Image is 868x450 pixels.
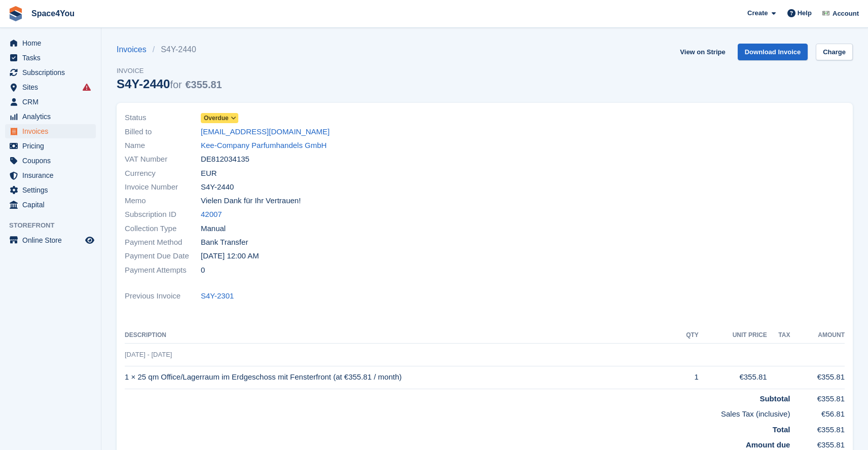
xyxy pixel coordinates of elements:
span: S4Y-2440 [201,181,234,193]
a: menu [5,80,96,94]
strong: Total [773,425,790,434]
span: Invoice [117,66,222,76]
a: Preview store [84,234,96,246]
span: Analytics [22,109,83,124]
time: 2025-09-01 22:00:00 UTC [201,250,259,262]
span: Coupons [22,154,83,168]
td: 1 × 25 qm Office/Lagerraum im Erdgeschoss mit Fensterfront (at €355.81 / month) [125,366,674,389]
span: [DATE] - [DATE] [125,351,172,358]
strong: Amount due [746,440,790,449]
th: Unit Price [699,327,767,344]
a: Kee-Company Parfumhandels GmbH [201,140,327,152]
td: €355.81 [790,366,845,389]
span: Invoice Number [125,181,201,193]
span: Vielen Dank für Ihr Vertrauen! [201,195,301,207]
a: Overdue [201,112,238,124]
a: menu [5,154,96,168]
span: Bank Transfer [201,237,248,248]
span: Status [125,112,201,124]
th: QTY [674,327,699,344]
th: Description [125,327,674,344]
i: Smart entry sync failures have occurred [83,83,91,91]
th: Amount [790,327,845,344]
span: Home [22,36,83,50]
td: €355.81 [790,389,845,404]
td: Sales Tax (inclusive) [125,404,790,420]
a: menu [5,124,96,138]
td: €56.81 [790,404,845,420]
span: Storefront [9,220,101,231]
span: Payment Method [125,237,201,248]
span: EUR [201,168,217,179]
a: Invoices [117,44,153,56]
span: Invoices [22,124,83,138]
a: menu [5,183,96,197]
strong: Subtotal [759,394,790,403]
a: 42007 [201,209,222,220]
div: S4Y-2440 [117,77,222,91]
span: Subscription ID [125,209,201,220]
span: 0 [201,265,205,276]
a: [EMAIL_ADDRESS][DOMAIN_NAME] [201,126,330,138]
span: Insurance [22,168,83,182]
span: Online Store [22,233,83,247]
span: Account [833,9,859,19]
img: stora-icon-8386f47178a22dfd0bd8f6a31ec36ba5ce8667c1dd55bd0f319d3a0aa187defe.svg [8,6,23,21]
span: Capital [22,198,83,212]
td: €355.81 [790,420,845,436]
a: menu [5,233,96,247]
th: Tax [767,327,790,344]
span: €355.81 [185,79,222,90]
a: menu [5,109,96,124]
a: menu [5,51,96,65]
span: Payment Attempts [125,265,201,276]
a: S4Y-2301 [201,290,234,302]
span: Overdue [204,114,229,123]
a: menu [5,139,96,153]
a: Charge [816,44,853,60]
img: Finn-Kristof Kausch [821,8,831,18]
a: Download Invoice [738,44,808,60]
a: Space4You [27,5,79,22]
span: Previous Invoice [125,290,201,302]
a: menu [5,65,96,80]
span: Billed to [125,126,201,138]
span: Pricing [22,139,83,153]
span: Tasks [22,51,83,65]
a: menu [5,168,96,182]
span: CRM [22,95,83,109]
span: Settings [22,183,83,197]
span: Collection Type [125,223,201,235]
span: DE812034135 [201,154,249,165]
a: menu [5,198,96,212]
span: for [170,79,182,90]
span: Memo [125,195,201,207]
a: menu [5,36,96,50]
span: Name [125,140,201,152]
a: menu [5,95,96,109]
span: Create [747,8,768,18]
td: €355.81 [699,366,767,389]
span: Currency [125,168,201,179]
span: Help [798,8,812,18]
nav: breadcrumbs [117,44,222,56]
span: Subscriptions [22,65,83,80]
span: Manual [201,223,226,235]
a: View on Stripe [676,44,729,60]
span: VAT Number [125,154,201,165]
td: 1 [674,366,699,389]
span: Sites [22,80,83,94]
span: Payment Due Date [125,250,201,262]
